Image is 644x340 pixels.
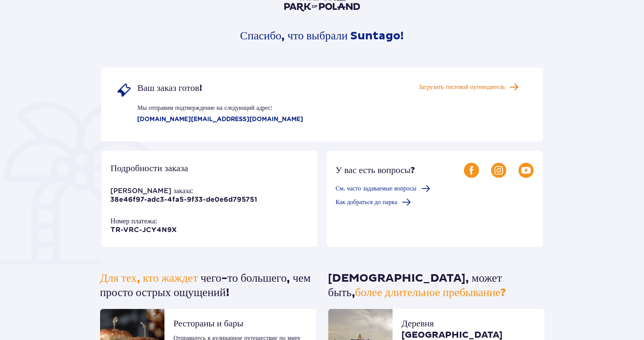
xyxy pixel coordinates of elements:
[111,197,257,203] font: 38e46f97-adc3-4fa5-9f33-de0e6d795751
[519,163,534,178] img: Ютуб
[418,83,519,92] a: Загрузить гостевой путеводитель
[111,217,157,225] font: Номер платежа:
[111,163,188,174] font: Подробности заказа
[336,184,430,193] a: См. часто задаваемые вопросы
[328,271,502,299] font: [DEMOGRAPHIC_DATA], может быть,
[138,104,273,111] font: Мы отправим подтверждение на следующий адрес:
[111,227,177,234] font: TR-VRC-JCY4N9X
[336,186,417,192] font: См. часто задаваемые вопросы
[336,199,398,205] font: Как добраться до парка
[138,83,202,94] font: Ваш заказ готов!
[138,116,304,122] font: [DOMAIN_NAME][EMAIL_ADDRESS][DOMAIN_NAME]
[174,318,244,329] font: Рестораны и бары
[100,271,311,299] font: чего-то большего, чем просто острых ощущений!
[355,285,506,299] font: более длительное пребывание?
[464,163,479,178] img: Фейсбук
[336,165,415,176] font: У вас есть вопросы?
[116,83,132,98] img: значок билета в один конец
[111,187,193,195] font: [PERSON_NAME] заказа:
[240,29,404,43] font: Спасибо, что выбрали Suntago!
[100,271,198,285] font: Для тех, кто жаждет
[491,163,506,178] img: Инстаграм
[336,198,411,207] a: Как добраться до парка
[418,84,505,90] font: Загрузить гостевой путеводитель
